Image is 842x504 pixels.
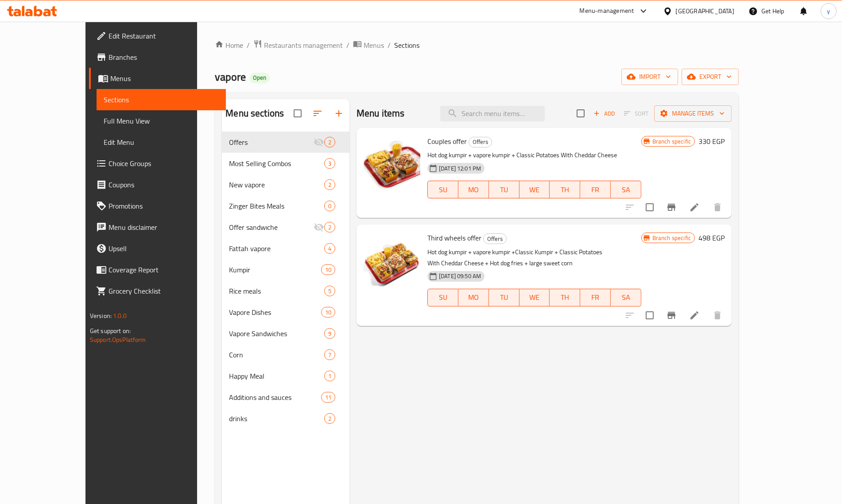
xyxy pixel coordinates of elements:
a: Sections [97,89,226,110]
h2: Menu sections [225,107,284,120]
div: Kumpir10 [222,259,349,280]
div: Offer sandwıche [229,222,314,233]
div: [GEOGRAPHIC_DATA] [676,6,734,16]
div: Additions and sauces11 [222,387,349,408]
div: items [324,349,335,360]
span: Couples offer [427,135,467,148]
span: Most Selling Combos [229,158,324,169]
span: TU [493,183,516,196]
span: Branches [109,52,219,62]
span: Select all sections [288,104,307,123]
button: TU [489,289,520,306]
span: 2 [325,138,335,147]
span: SU [431,183,455,196]
span: 9 [325,330,335,338]
span: Promotions [109,201,219,211]
span: 0 [325,202,335,210]
span: Get support on: [90,325,131,337]
span: Choice Groups [109,158,219,169]
span: 5 [325,287,335,295]
button: Branch-specific-item [661,305,682,326]
div: Vapore Dishes [229,307,321,318]
span: Corn [229,349,324,360]
button: MO [458,181,489,198]
h6: 498 EGP [698,232,725,244]
span: FR [584,291,607,304]
div: Fattah vapore [229,243,324,254]
button: TH [550,181,580,198]
div: items [324,158,335,169]
div: items [324,201,335,211]
span: Sort sections [307,103,328,124]
span: vapore [215,67,246,87]
button: export [682,69,739,85]
button: SA [611,181,641,198]
span: 2 [325,181,335,189]
button: delete [707,197,728,218]
span: Edit Menu [104,137,219,147]
div: Happy Meal [229,371,324,381]
span: Add item [590,107,618,120]
a: Support.OpsPlatform [90,334,146,345]
div: Offers [469,137,492,147]
div: Open [249,73,270,83]
div: Most Selling Combos3 [222,153,349,174]
a: Edit menu item [689,310,700,321]
div: Rice meals [229,286,324,296]
span: WE [523,291,547,304]
button: TU [489,181,520,198]
span: Select section first [618,107,654,120]
span: MO [462,291,485,304]
div: items [324,328,335,339]
span: 3 [325,159,335,168]
span: Select section [571,104,590,123]
nav: breadcrumb [215,39,739,51]
span: [DATE] 12:01 PM [435,164,485,173]
span: y [827,6,830,16]
a: Menu disclaimer [89,217,226,238]
div: items [324,222,335,233]
div: Fattah vapore4 [222,238,349,259]
span: Additions and sauces [229,392,321,403]
a: Grocery Checklist [89,280,226,302]
div: items [321,264,335,275]
button: SU [427,289,458,306]
div: items [321,392,335,403]
div: drinks [229,413,324,424]
span: Edit Restaurant [109,31,219,41]
span: SU [431,291,455,304]
a: Choice Groups [89,153,226,174]
span: Select to update [640,198,659,217]
span: Sections [104,94,219,105]
p: Hot dog kumpir + vapore kumpir + Classic Potatoes With Cheddar Cheese [427,150,641,161]
div: New vapore [229,179,324,190]
div: items [324,137,335,147]
span: Version: [90,310,112,322]
div: items [324,413,335,424]
div: Offers [229,137,314,147]
span: 1 [325,372,335,380]
span: import [629,71,671,82]
span: 4 [325,244,335,253]
span: Upsell [109,243,219,254]
img: Couples offer [364,135,420,192]
div: Offer sandwıche2 [222,217,349,238]
span: Select to update [640,306,659,325]
input: search [440,106,545,121]
div: items [324,243,335,254]
button: TH [550,289,580,306]
button: MO [458,289,489,306]
span: Menu disclaimer [109,222,219,233]
div: Zinger Bites Meals [229,201,324,211]
button: WE [520,289,550,306]
span: 10 [322,308,335,317]
span: Sections [394,40,419,50]
span: 2 [325,415,335,423]
a: Full Menu View [97,110,226,132]
span: Grocery Checklist [109,286,219,296]
li: / [388,40,391,50]
span: FR [584,183,607,196]
a: Edit Restaurant [89,25,226,47]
